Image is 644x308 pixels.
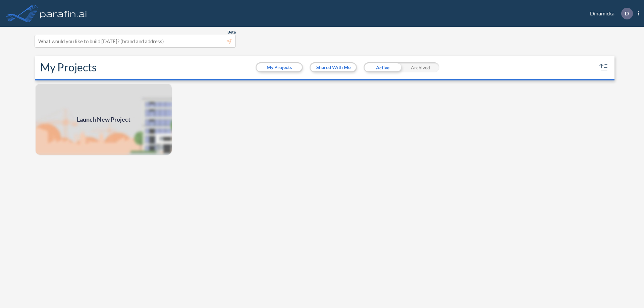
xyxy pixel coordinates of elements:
[401,62,439,72] div: Archived
[625,10,629,16] p: D
[40,61,97,74] h2: My Projects
[35,83,172,156] a: Launch New Project
[77,115,130,124] span: Launch New Project
[311,63,356,71] button: Shared With Me
[39,7,88,20] img: logo
[227,29,236,35] span: Beta
[364,62,401,72] div: Active
[598,62,609,73] button: sort
[580,8,639,19] div: Dinamicka
[257,63,302,71] button: My Projects
[35,83,172,156] img: add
